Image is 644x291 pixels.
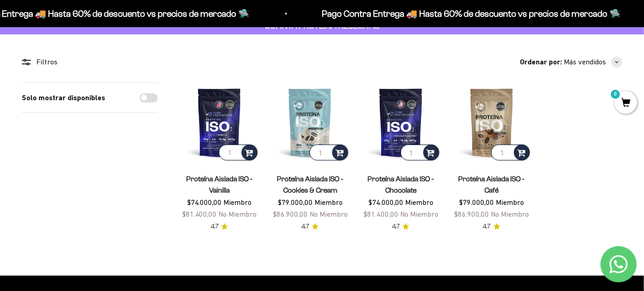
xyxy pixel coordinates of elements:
a: Proteína Aislada ISO - Chocolate [368,175,434,194]
span: 4.7 [483,222,491,232]
span: Ordenar por: [520,56,562,68]
a: 4.74.7 de 5.0 estrellas [483,222,500,232]
mark: 0 [610,89,621,100]
div: Filtros [22,56,158,68]
span: $86.900,00 [273,210,308,218]
label: Solo mostrar disponibles [22,92,105,104]
span: $81.400,00 [363,210,398,218]
span: 4.7 [211,222,218,232]
span: Miembro [405,198,433,206]
span: Miembro [496,198,524,206]
button: Más vendidos [564,56,622,68]
span: $86.900,00 [454,210,489,218]
span: Más vendidos [564,56,606,68]
a: 4.74.7 de 5.0 estrellas [301,222,319,232]
span: $81.400,00 [182,210,217,218]
span: No Miembro [491,210,529,218]
span: Miembro [315,198,343,206]
a: Proteína Aislada ISO - Vainilla [186,175,252,194]
p: Pago Contra Entrega 🚚 Hasta 60% de descuento vs precios de mercado 🛸 [309,6,608,21]
span: 4.7 [301,222,309,232]
span: $79.000,00 [459,198,494,206]
a: Proteína Aislada ISO - Cookies & Cream [277,175,343,194]
span: $74.000,00 [187,198,222,206]
span: $79.000,00 [278,198,313,206]
a: Proteína Aislada ISO - Café [459,175,525,194]
span: 4.7 [392,222,400,232]
span: No Miembro [400,210,438,218]
span: No Miembro [310,210,348,218]
a: 4.74.7 de 5.0 estrellas [211,222,228,232]
a: 0 [615,98,637,108]
a: 4.74.7 de 5.0 estrellas [392,222,409,232]
span: $74.000,00 [368,198,403,206]
span: No Miembro [219,210,257,218]
span: Miembro [224,198,252,206]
